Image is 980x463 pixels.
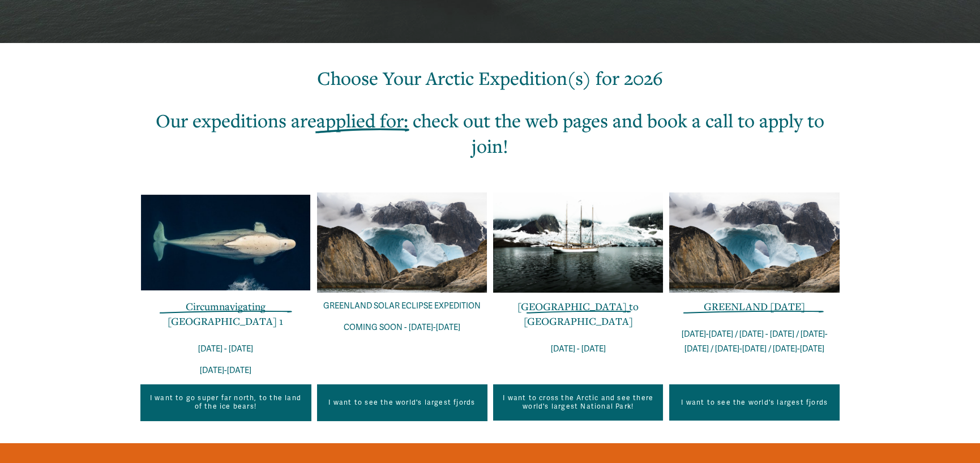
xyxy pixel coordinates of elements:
[669,327,839,357] p: [DATE]-[DATE] / [DATE] - [DATE] / [DATE]-[DATE] / [DATE]-[DATE] / [DATE]-[DATE]
[517,299,639,328] a: [GEOGRAPHIC_DATA] to [GEOGRAPHIC_DATA]
[168,299,283,328] a: Circumnavigating [GEOGRAPHIC_DATA] 1
[316,108,404,132] span: applied for
[317,320,487,335] p: COMING SOON - [DATE]-[DATE]
[140,65,840,91] h2: Choose Your Arctic Expedition(s) for 2026
[140,342,310,357] p: [DATE] - [DATE]
[140,384,310,421] a: I want to go super far north, to the land of the ice bears!
[317,384,487,421] a: I want to see the world's largest fjords
[317,299,487,314] p: GREENLAND SOLAR ECLIPSE EXPEDITION
[140,363,310,378] p: [DATE]-[DATE]
[704,299,805,313] span: GREENLAND [DATE]
[140,108,840,158] h2: Our expeditions are : check out the web pages and book a call to apply to join!
[493,384,663,421] a: I want to cross the Arctic and see there world's largest National Park!
[669,384,839,421] a: I want to see the world's largest fjords
[493,342,663,357] p: [DATE] - [DATE]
